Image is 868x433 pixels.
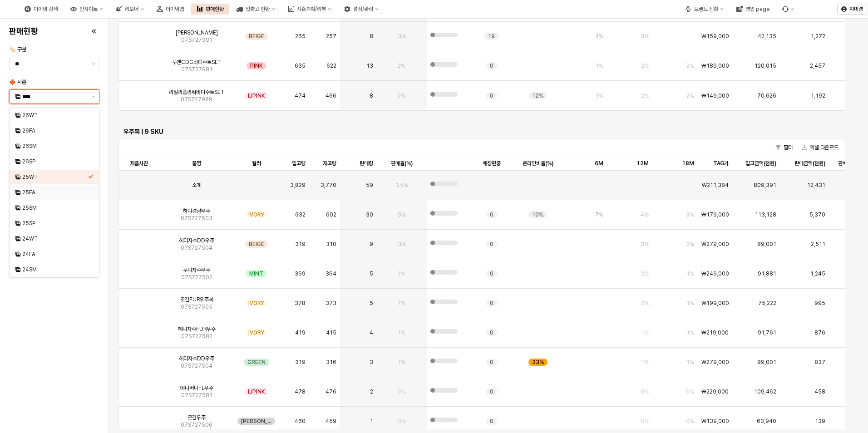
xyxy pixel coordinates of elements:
[686,329,694,336] span: 1%
[532,92,543,99] span: 12%
[172,59,222,66] span: 루엔CDG바디수트SET
[490,241,493,248] span: 0
[814,300,825,307] span: 995
[125,6,138,12] div: 리오더
[686,241,694,248] span: 2%
[326,359,336,366] span: 316
[686,388,694,395] span: 0%
[181,36,212,44] span: 07S727901
[849,5,863,13] p: 지미경
[398,241,406,248] span: 3%
[686,211,694,218] span: 3%
[325,388,336,395] span: 476
[22,112,88,119] div: 26WT
[686,359,694,366] span: 1%
[297,6,326,12] div: 시즌기획/리뷰
[370,329,373,336] span: 4
[490,211,493,218] span: 0
[178,325,216,333] span: 헤니자수FUR우주
[488,33,495,40] span: 19
[366,182,373,189] span: 59
[398,418,406,425] span: 0%
[181,421,212,428] span: 07S727506
[398,359,405,366] span: 1%
[282,4,337,15] div: 시즌기획/리뷰
[794,160,825,167] span: 판매금액(천원)
[179,237,214,244] span: 헤더자수DD우주
[295,92,306,99] span: 474
[326,211,336,218] span: 602
[250,62,262,69] span: PINK
[231,4,281,15] div: 입출고 현황
[295,329,306,336] span: 419
[772,142,796,153] button: 필터
[641,329,649,336] span: 1%
[370,418,373,425] span: 1
[490,92,493,99] span: 0
[22,189,88,196] div: 25FA
[701,211,729,218] span: ₩179,000
[9,79,26,85] span: 🍁 시즌
[398,270,405,277] span: 1%
[366,211,373,218] span: 30
[370,300,373,307] span: 5
[248,92,265,99] span: L/PINK
[523,160,553,167] span: 온라인비율(%)
[755,211,776,218] span: 113,128
[490,388,493,395] span: 0
[490,300,493,307] span: 0
[248,388,265,395] span: L/PINK
[252,160,261,167] span: 컬러
[22,204,88,212] div: 25SM
[321,182,336,189] span: 3,770
[641,211,649,218] span: 4%
[295,418,306,425] span: 460
[490,329,493,336] span: 0
[249,33,264,40] span: BEIGE
[596,92,603,99] span: 1%
[701,388,729,395] span: ₩229,000
[757,241,776,248] span: 89,001
[176,29,218,36] span: [PERSON_NAME]
[701,329,729,336] span: ₩219,000
[641,418,649,425] span: 0%
[701,418,729,425] span: ₩139,000
[326,329,336,336] span: 415
[758,33,776,40] span: 42,135
[247,359,266,366] span: GREEN
[366,62,373,69] span: 13
[814,329,825,336] span: 876
[701,62,729,69] span: ₩189,000
[326,33,336,40] span: 257
[810,62,825,69] span: 2,457
[110,4,149,15] div: 리오더
[22,251,88,258] div: 24FA
[295,211,306,218] span: 632
[398,388,406,395] span: 0%
[290,182,306,189] span: 3,829
[398,92,405,99] span: 2%
[745,6,769,12] div: 영업 page
[636,160,649,167] span: 12M
[248,211,264,218] span: IVORY
[22,143,88,150] div: 26SM
[206,6,224,12] div: 판매현황
[79,6,98,12] div: 인사이트
[641,300,649,307] span: 2%
[814,388,825,395] span: 458
[370,270,373,277] span: 5
[641,62,649,69] span: 2%
[641,388,649,395] span: 0%
[370,388,373,395] span: 2
[686,92,694,99] span: 2%
[22,158,88,165] div: 26SP
[755,62,776,69] span: 120,015
[326,62,336,69] span: 622
[295,300,306,307] span: 378
[295,241,306,248] span: 319
[249,241,264,248] span: BEIGE
[169,89,224,96] span: 라일라플라워바디수트SET
[398,33,406,40] span: 3%
[181,274,212,281] span: 07S727502
[490,62,493,69] span: 0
